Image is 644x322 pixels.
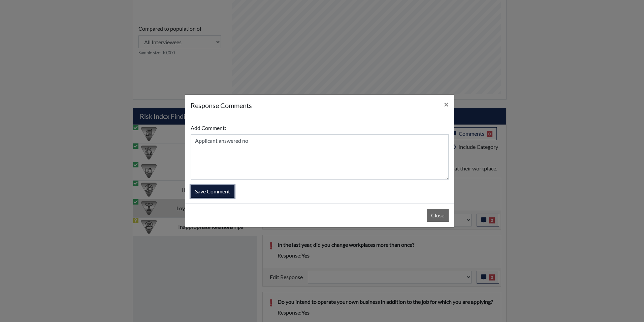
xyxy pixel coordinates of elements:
button: Close [439,95,454,114]
button: Close [427,209,449,222]
button: Save Comment [191,185,234,198]
label: Add Comment: [191,122,226,134]
h5: response Comments [191,100,252,110]
span: × [444,99,449,109]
